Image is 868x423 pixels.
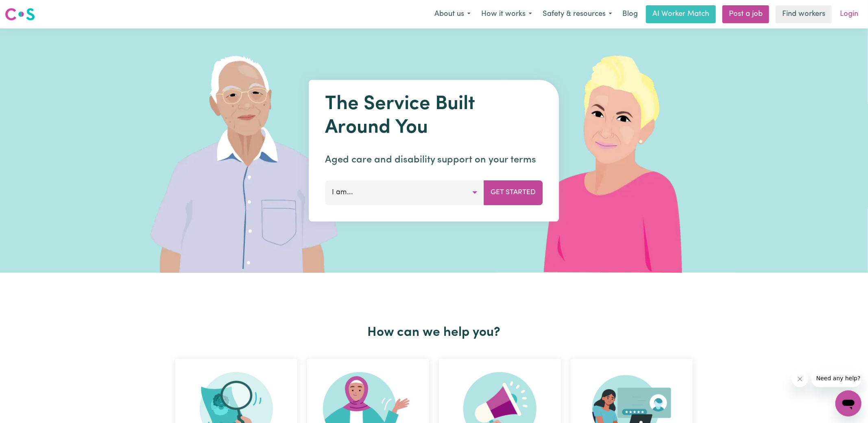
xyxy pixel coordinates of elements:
a: Careseekers logo [5,5,35,24]
a: Post a job [722,5,769,23]
h1: The Service Built Around You [325,93,543,140]
button: About us [429,6,476,23]
p: Aged care and disability support on your terms [325,153,543,167]
button: I am... [325,180,484,205]
a: Login [835,5,863,23]
iframe: Close message [792,371,808,387]
img: Careseekers logo [5,7,35,22]
a: AI Worker Match [646,5,716,23]
h2: How can we help you? [170,325,698,340]
button: How it works [476,6,537,23]
button: Safety & resources [537,6,617,23]
a: Find workers [776,5,832,23]
a: Blog [617,5,643,23]
iframe: Message from company [811,369,861,387]
iframe: Button to launch messaging window [835,390,861,416]
button: Get Started [484,180,543,205]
